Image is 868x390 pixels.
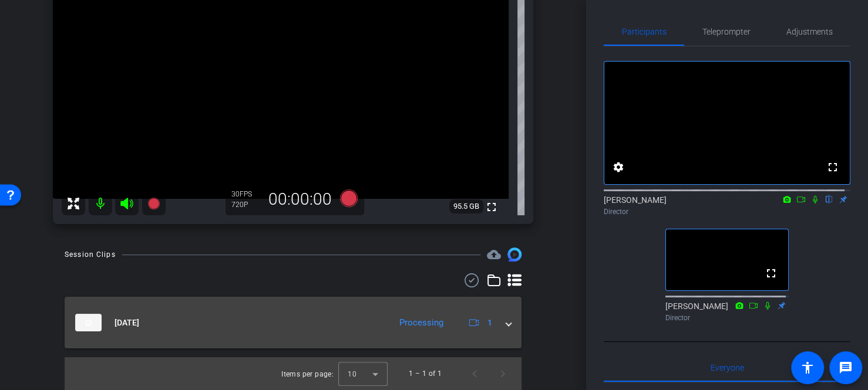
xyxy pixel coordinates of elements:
[281,368,334,380] div: Items per page:
[231,189,261,199] div: 30
[822,194,836,204] mat-icon: flip
[487,247,501,262] span: Destinations for your clips
[449,199,483,213] span: 95.5 GB
[460,360,489,388] button: Previous page
[665,300,789,323] div: [PERSON_NAME]
[409,368,442,379] div: 1 – 1 of 1
[231,200,261,209] div: 720P
[115,317,139,329] span: [DATE]
[487,247,501,262] mat-icon: cloud_upload
[786,28,833,36] span: Adjustments
[261,189,339,209] div: 00:00:00
[507,247,522,262] img: Session clips
[75,314,102,331] img: thumb-nail
[487,317,492,329] span: 1
[240,190,252,198] span: FPS
[65,297,522,348] mat-expansion-panel-header: thumb-nail[DATE]Processing1
[393,316,449,330] div: Processing
[800,361,815,375] mat-icon: accessibility
[622,28,667,36] span: Participants
[611,160,625,174] mat-icon: settings
[764,266,778,280] mat-icon: fullscreen
[839,361,853,375] mat-icon: message
[826,160,840,174] mat-icon: fullscreen
[702,28,751,36] span: Teleprompter
[604,194,850,217] div: [PERSON_NAME]
[65,249,116,260] div: Session Clips
[604,206,850,217] div: Director
[489,360,517,388] button: Next page
[665,313,789,323] div: Director
[711,364,744,372] span: Everyone
[485,200,499,214] mat-icon: fullscreen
